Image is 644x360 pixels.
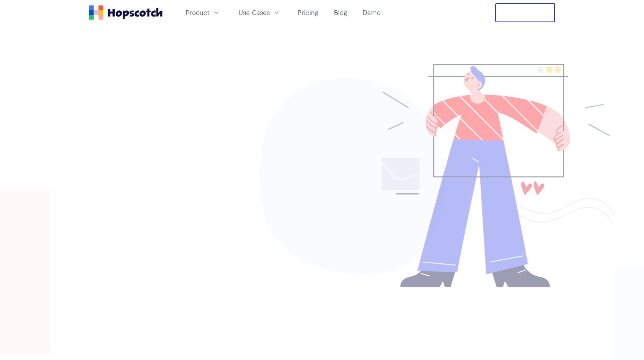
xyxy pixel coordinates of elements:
button: Product [181,6,225,19]
span: Use Cases [238,8,270,17]
a: Home [89,5,163,20]
button: Free Trial [495,3,555,22]
a: Demo [360,6,384,19]
span: Product [186,8,209,17]
button: Use Cases [234,6,285,19]
a: Pricing [294,6,322,19]
a: Blog [331,6,350,19]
